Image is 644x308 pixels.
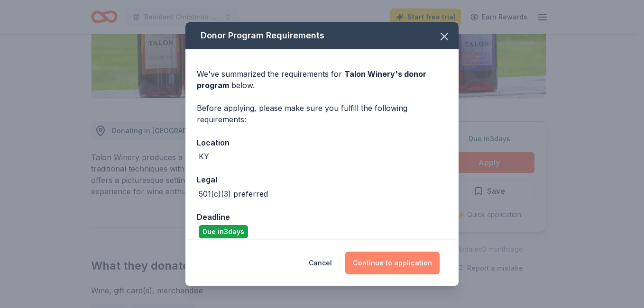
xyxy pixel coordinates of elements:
[199,225,248,238] div: Due in 3 days
[199,188,268,199] div: 501(c)(3) preferred
[199,151,209,162] div: KY
[309,252,332,274] button: Cancel
[197,211,447,223] div: Deadline
[345,252,440,274] button: Continue to application
[197,173,447,186] div: Legal
[197,68,447,91] div: We've summarized the requirements for below.
[197,136,447,149] div: Location
[197,102,447,125] div: Before applying, please make sure you fulfill the following requirements:
[185,22,459,49] div: Donor Program Requirements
